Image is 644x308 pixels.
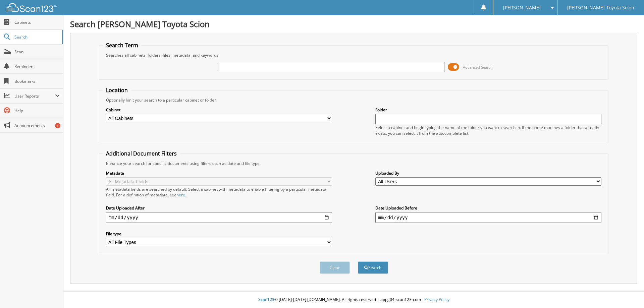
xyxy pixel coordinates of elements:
[103,86,131,94] legend: Location
[103,97,605,103] div: Optionally limit your search to a particular cabinet or folder
[106,107,332,113] label: Cabinet
[176,192,185,198] a: here
[375,170,601,176] label: Uploaded By
[14,78,60,84] span: Bookmarks
[7,3,57,12] img: scan123-logo-white.svg
[503,6,541,10] span: [PERSON_NAME]
[106,205,332,211] label: Date Uploaded After
[106,231,332,237] label: File type
[63,292,644,308] div: © [DATE]-[DATE] [DOMAIN_NAME]. All rights reserved | appg04-scan123-com |
[14,34,59,40] span: Search
[358,261,388,274] button: Search
[258,297,274,302] span: Scan123
[14,19,60,25] span: Cabinets
[14,49,60,55] span: Scan
[106,186,332,198] div: All metadata fields are searched by default. Select a cabinet with metadata to enable filtering b...
[70,18,637,29] h1: Search [PERSON_NAME] Toyota Scion
[106,170,332,176] label: Metadata
[375,125,601,136] div: Select a cabinet and begin typing the name of the folder you want to search in. If the name match...
[103,150,180,157] legend: Additional Document Filters
[424,297,449,302] a: Privacy Policy
[375,107,601,113] label: Folder
[320,261,350,274] button: Clear
[103,161,605,166] div: Enhance your search for specific documents using filters such as date and file type.
[375,205,601,211] label: Date Uploaded Before
[14,64,60,69] span: Reminders
[103,42,142,49] legend: Search Term
[55,123,60,128] div: 1
[14,123,60,128] span: Announcements
[14,93,55,99] span: User Reports
[14,108,60,114] span: Help
[610,276,644,308] iframe: Chat Widget
[106,212,332,223] input: start
[463,65,493,70] span: Advanced Search
[375,212,601,223] input: end
[103,52,605,58] div: Searches all cabinets, folders, files, metadata, and keywords
[567,6,634,10] span: [PERSON_NAME] Toyota Scion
